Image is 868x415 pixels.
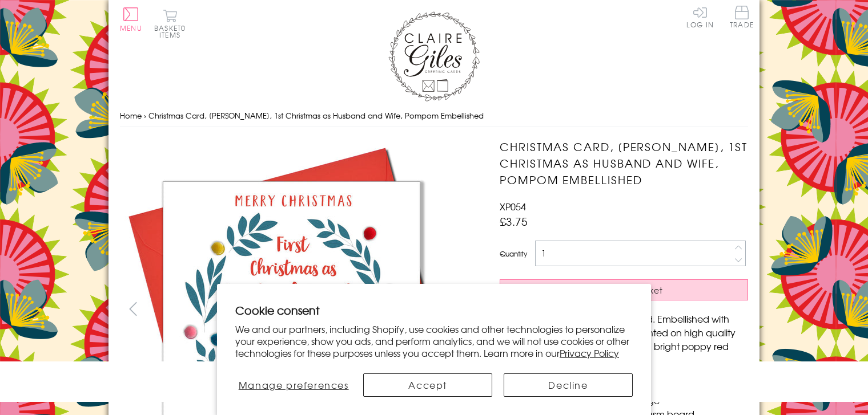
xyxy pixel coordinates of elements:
a: Privacy Policy [560,346,619,360]
h1: Christmas Card, [PERSON_NAME], 1st Christmas as Husband and Wife, Pompom Embellished [500,139,748,188]
label: Quantity [500,249,527,259]
button: Decline [504,373,633,397]
span: XP054 [500,200,526,213]
span: Christmas Card, [PERSON_NAME], 1st Christmas as Husband and Wife, Pompom Embellished [148,110,484,121]
button: Basket0 items [154,9,186,38]
p: We and our partners, including Shopify, use cookies and other technologies to personalize your ex... [235,323,633,359]
button: Accept [363,373,492,397]
a: Trade [730,6,754,30]
img: Claire Giles Greetings Cards [388,11,480,101]
nav: breadcrumbs [120,104,748,128]
span: Manage preferences [239,378,349,392]
span: › [144,110,146,121]
h2: Cookie consent [235,302,633,318]
button: Manage preferences [235,373,352,397]
span: Menu [120,23,142,33]
span: £3.75 [500,213,528,229]
span: Trade [730,6,754,28]
button: prev [120,296,146,322]
button: Add to Basket [500,279,748,300]
a: Log In [686,6,714,28]
a: Home [120,110,142,121]
span: 0 items [159,23,186,40]
button: Menu [120,7,142,31]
